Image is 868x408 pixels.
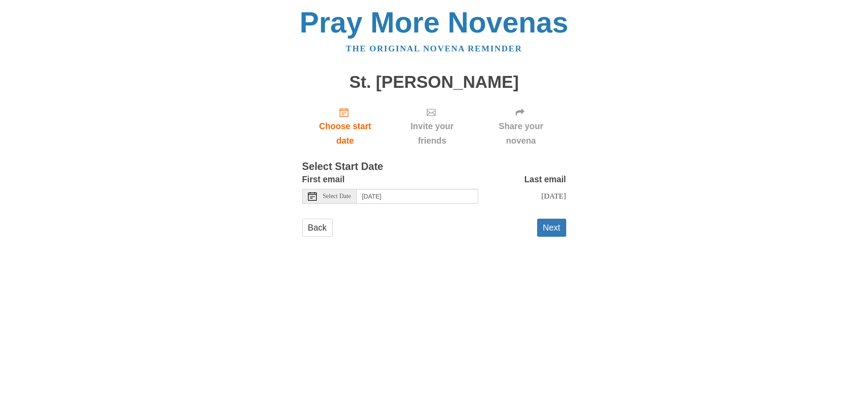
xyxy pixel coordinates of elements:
[302,100,388,152] a: Choose start date
[302,73,566,92] h1: St. [PERSON_NAME]
[537,219,566,237] button: Next
[541,191,566,200] span: [DATE]
[388,100,476,152] div: Click "Next" to confirm your start date first.
[302,172,345,187] label: First email
[397,119,467,148] span: Invite your friends
[302,219,333,237] a: Back
[524,172,566,187] label: Last email
[311,119,380,148] span: Choose start date
[300,6,568,39] a: Pray More Novenas
[302,161,566,173] h3: Select Start Date
[346,44,522,53] a: The original novena reminder
[476,100,566,152] div: Click "Next" to confirm your start date first.
[323,193,351,199] span: Select Date
[485,119,557,148] span: Share your novena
